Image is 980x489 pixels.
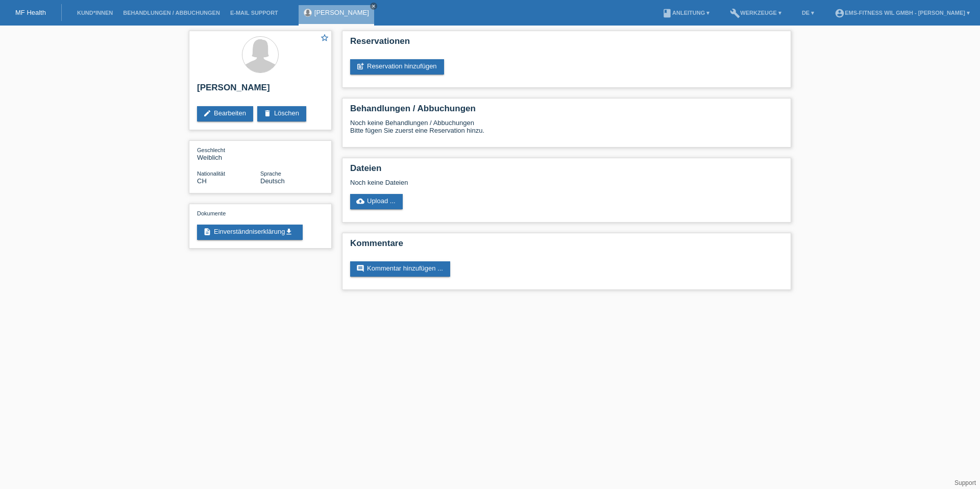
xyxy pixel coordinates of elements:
span: Deutsch [260,177,285,185]
div: Noch keine Behandlungen / Abbuchungen Bitte fügen Sie zuerst eine Reservation hinzu. [350,119,783,142]
i: close [371,4,376,9]
div: Weiblich [197,146,260,161]
a: star_border [320,33,329,44]
span: Geschlecht [197,147,225,153]
i: description [203,228,211,236]
a: editBearbeiten [197,106,253,121]
span: Nationalität [197,170,225,177]
a: deleteLöschen [257,106,306,121]
h2: Behandlungen / Abbuchungen [350,104,783,119]
a: post_addReservation hinzufügen [350,59,444,75]
a: Kund*innen [72,10,118,16]
a: bookAnleitung ▾ [657,10,715,16]
h2: Dateien [350,163,783,179]
a: Support [954,479,976,486]
i: post_add [356,62,364,70]
div: Noch keine Dateien [350,179,662,186]
i: comment [356,264,364,273]
h2: [PERSON_NAME] [197,83,324,98]
a: descriptionEinverständniserklärungget_app [197,225,303,240]
a: MF Health [15,9,46,16]
span: Schweiz [197,177,207,185]
h2: Reservationen [350,36,783,52]
span: Dokumente [197,210,226,216]
i: get_app [285,228,293,236]
span: Sprache [260,170,281,177]
i: account_circle [835,8,845,18]
i: book [662,8,672,18]
a: buildWerkzeuge ▾ [725,10,787,16]
a: cloud_uploadUpload ... [350,194,403,209]
a: E-Mail Support [225,10,283,16]
i: edit [203,109,211,117]
a: DE ▾ [797,10,819,16]
a: [PERSON_NAME] [314,9,369,16]
a: close [370,3,377,10]
a: Behandlungen / Abbuchungen [118,10,225,16]
a: account_circleEMS-Fitness Wil GmbH - [PERSON_NAME] ▾ [829,10,975,16]
i: build [730,8,740,18]
i: star_border [320,33,329,42]
i: cloud_upload [356,197,364,205]
a: commentKommentar hinzufügen ... [350,261,450,277]
h2: Kommentare [350,238,783,254]
i: delete [263,109,272,117]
